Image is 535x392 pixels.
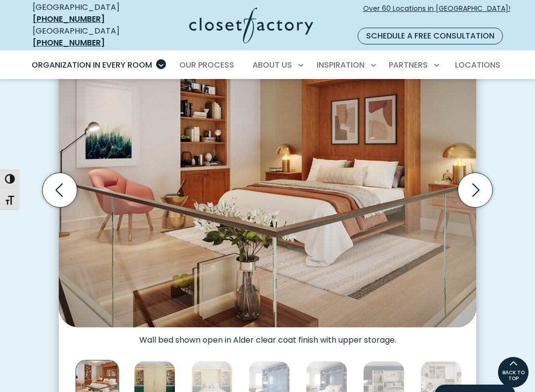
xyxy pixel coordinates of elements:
[454,169,496,211] button: Next slide
[33,25,140,49] div: [GEOGRAPHIC_DATA]
[59,35,476,327] img: Wall bed shown open in Alder clear coat finish with upper storage.
[32,59,152,71] span: Organization in Every Room
[455,59,500,71] span: Locations
[252,59,292,71] span: About Us
[498,370,529,382] span: BACK TO TOP
[363,3,510,24] span: Over 60 Locations in [GEOGRAPHIC_DATA]!
[33,1,140,25] div: [GEOGRAPHIC_DATA]
[33,13,105,25] a: [PHONE_NUMBER]
[189,7,313,43] img: Closet Factory Logo
[317,59,365,71] span: Inspiration
[358,28,503,44] a: Schedule a Free Consultation
[497,356,529,388] a: BACK TO TOP
[33,37,105,48] a: [PHONE_NUMBER]
[59,327,476,345] figcaption: Wall bed shown open in Alder clear coat finish with upper storage.
[179,59,234,71] span: Our Process
[389,59,428,71] span: Partners
[39,169,81,211] button: Previous slide
[25,51,511,79] nav: Primary Menu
